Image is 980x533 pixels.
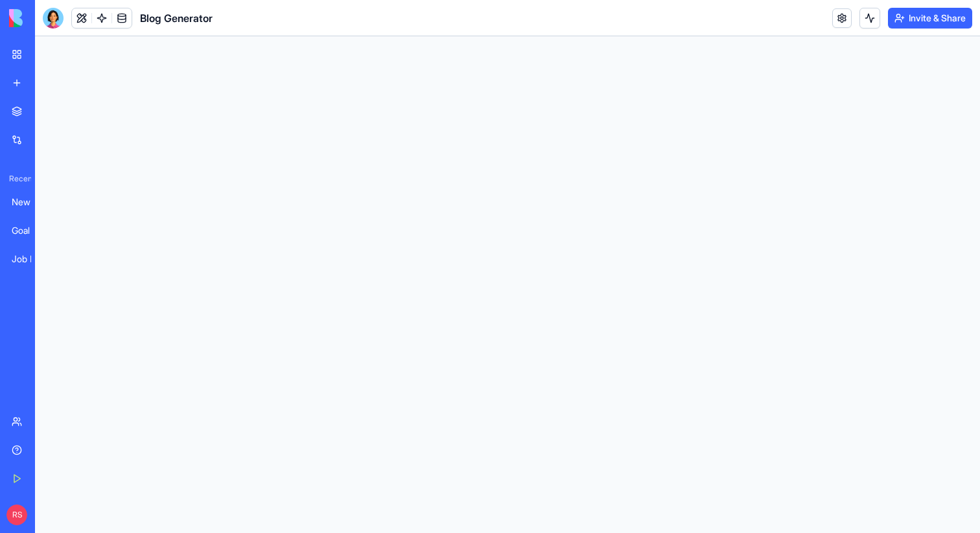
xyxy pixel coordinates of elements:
a: Goal Tracker Pro [4,218,56,244]
button: Invite & Share [888,8,972,28]
a: New App [4,189,56,215]
div: New App [12,196,48,209]
span: Recent [4,174,31,184]
div: Goal Tracker Pro [12,224,48,237]
span: RS [6,505,27,525]
span: Blog Generator [140,10,213,26]
a: Job Board Manager [4,246,56,272]
img: logo [9,9,89,27]
div: Job Board Manager [12,253,48,266]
